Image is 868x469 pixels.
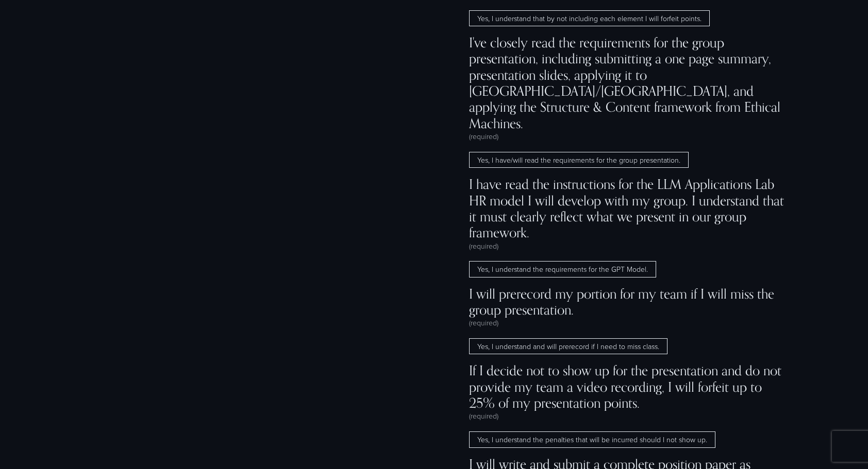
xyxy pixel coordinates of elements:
[469,318,498,328] span: (required)
[469,176,784,240] span: I have read the instructions for the LLM Applications Lab HR model I will develop with my group. ...
[469,362,784,411] span: If I decide not to show up for the presentation and do not provide my team a video recording, I w...
[469,411,498,421] span: (required)
[469,152,689,168] span: Yes, I have/will read the requirements for the group presentation.
[469,241,498,251] span: (required)
[469,431,715,448] span: Yes, I understand the penalties that will be incurred should I not show up.
[469,261,656,277] span: Yes, I understand the requirements for the GPT Model.
[469,131,498,142] span: (required)
[469,10,710,27] span: Yes, I understand that by not including each element I will forfeit points.
[469,34,784,131] span: I've closely read the requirements for the group presentation, including submitting a one page su...
[469,338,667,355] span: Yes, I understand and will prerecord if I need to miss class.
[469,286,784,318] span: I will prerecord my portion for my team if I will miss the group presentation.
